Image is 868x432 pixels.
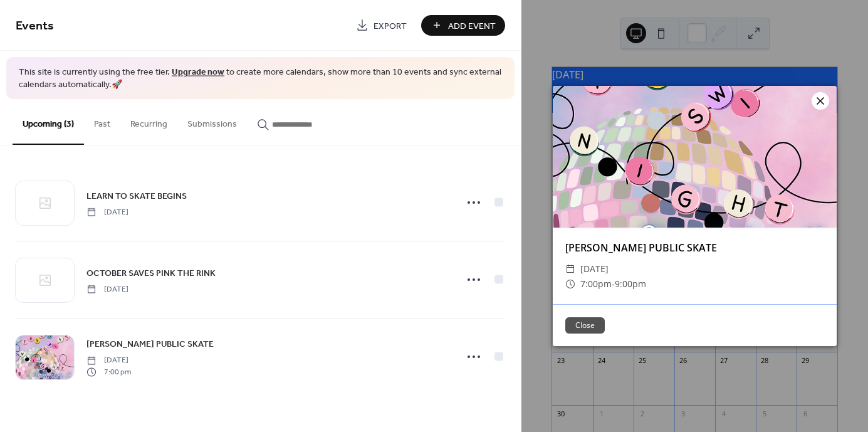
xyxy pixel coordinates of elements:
span: OCTOBER SAVES PINK THE RINK [86,266,216,280]
span: 7:00pm [580,278,612,290]
span: 9:00pm [615,278,646,290]
span: [PERSON_NAME] PUBLIC SKATE [86,338,214,351]
span: Export [374,19,407,33]
a: Export [347,15,416,36]
div: ​ [565,261,575,277]
a: Upgrade now [172,64,224,81]
button: Past [84,99,120,144]
button: Upcoming (3) [13,99,84,145]
div: [PERSON_NAME] PUBLIC SKATE [553,240,837,255]
a: [PERSON_NAME] PUBLIC SKATE [86,337,214,351]
button: Recurring [120,99,177,144]
span: 7:00 pm [86,366,131,377]
span: [DATE] [580,261,609,277]
span: LEARN TO SKATE BEGINS [86,189,187,203]
button: Add Event [421,15,505,36]
span: Events [16,14,54,38]
button: Submissions [177,99,247,144]
span: Add Event [448,19,496,33]
span: [DATE] [86,355,131,366]
span: - [612,278,615,290]
div: ​ [565,277,575,292]
a: LEARN TO SKATE BEGINS [86,189,187,203]
a: OCTOBER SAVES PINK THE RINK [86,266,216,280]
button: Close [565,317,605,334]
span: [DATE] [86,283,128,295]
span: [DATE] [86,206,128,218]
span: This site is currently using the free tier. to create more calendars, show more than 10 events an... [19,66,502,91]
